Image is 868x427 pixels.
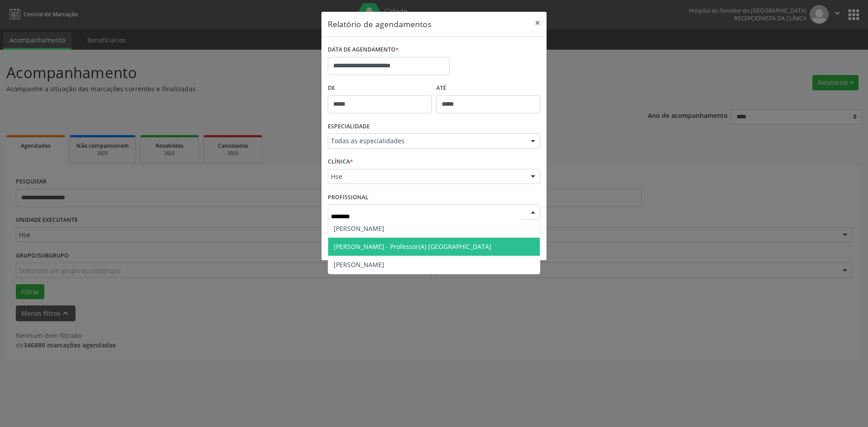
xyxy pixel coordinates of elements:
span: [PERSON_NAME] [334,260,384,269]
span: [PERSON_NAME] - Professor(A) [GEOGRAPHIC_DATA] [334,242,491,251]
button: Close [528,12,547,34]
span: Hse [331,172,522,181]
span: Todas as especialidades [331,136,522,145]
label: De [328,81,432,95]
label: CLÍNICA [328,155,353,169]
span: [PERSON_NAME] [334,224,384,233]
label: DATA DE AGENDAMENTO [328,43,399,57]
h5: Relatório de agendamentos [328,18,431,30]
label: ESPECIALIDADE [328,120,370,134]
label: PROFISSIONAL [328,190,368,204]
label: ATÉ [436,81,540,95]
